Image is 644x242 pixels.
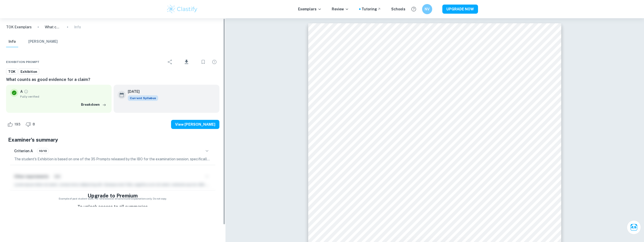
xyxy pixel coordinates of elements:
button: Ask Clai [627,220,641,234]
button: Breakdown [80,101,108,108]
p: A [20,89,23,94]
h6: NV [424,6,430,12]
button: Info [6,36,18,47]
h6: What counts as good evidence for a claim? [6,77,219,83]
span: Fully verified [20,94,108,99]
p: Review [332,6,349,12]
button: UPGRADE NOW [442,5,478,14]
span: Current Syllabus [128,95,158,101]
span: 193 [12,122,23,127]
p: Info [74,24,81,30]
a: Exhibition [18,69,39,75]
a: Schools [391,6,405,12]
button: Help and Feedback [409,5,418,13]
p: What counts as good evidence for a claim? [45,24,61,30]
span: Example of past student work. For reference on structure and expectations only. Do not copy. [6,197,219,201]
a: Grade fully verified [24,89,28,94]
p: To unlock access to all summaries [77,204,148,210]
div: Like [6,120,23,128]
span: 10/10 [37,149,49,153]
span: Exhibition Prompt [6,60,39,64]
div: Bookmark [198,57,208,67]
a: TOK Exemplars [6,24,32,30]
h6: Criterion A [14,148,33,154]
div: Share [165,57,175,67]
h5: Examiner's summary [8,136,217,144]
img: Clastify logo [166,4,198,14]
p: Exemplars [298,6,322,12]
span: Exhibition [19,69,39,74]
button: [PERSON_NAME] [28,36,58,47]
div: Download [176,55,197,69]
span: 8 [30,122,38,127]
a: Tutoring [362,6,381,12]
h6: [DATE] [128,89,154,94]
button: View [PERSON_NAME] [171,120,219,129]
h5: Upgrade to Premium [88,192,138,200]
div: Report issue [209,57,219,67]
a: TOK [6,69,17,75]
div: This exemplar is based on the current syllabus. Feel free to refer to it for inspiration/ideas wh... [128,95,158,101]
p: The student's Exhibition is based on one of the 35 Prompts released by the IBO for the examinatio... [14,156,211,162]
button: NV [422,4,432,14]
span: TOK [6,69,17,74]
div: Dislike [24,120,38,128]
